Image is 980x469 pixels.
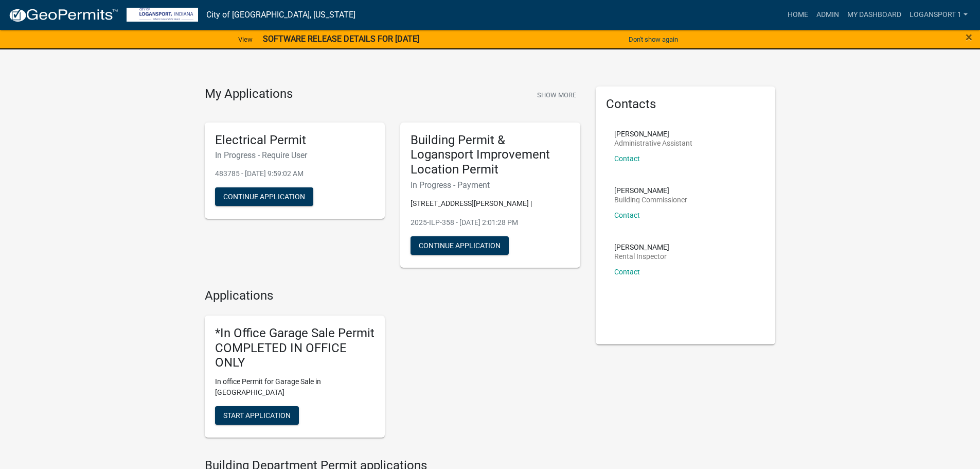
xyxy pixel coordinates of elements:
[614,244,669,251] p: [PERSON_NAME]
[215,187,313,206] button: Continue Application
[625,31,682,48] button: Don't show again
[215,133,375,148] h5: Electrical Permit
[205,288,580,303] h4: Applications
[533,86,580,103] button: Show More
[206,6,355,24] a: City of [GEOGRAPHIC_DATA], [US_STATE]
[263,34,419,44] strong: SOFTWARE RELEASE DETAILS FOR [DATE]
[606,97,765,112] h5: Contacts
[614,187,687,194] p: [PERSON_NAME]
[411,217,570,228] p: 2025-ILP-358 - [DATE] 2:01:28 PM
[127,8,198,22] img: City of Logansport, Indiana
[614,130,692,137] p: [PERSON_NAME]
[215,150,375,160] h6: In Progress - Require User
[966,30,972,44] span: ×
[614,154,640,163] a: Contact
[215,168,375,179] p: 483785 - [DATE] 9:59:02 AM
[411,236,509,255] button: Continue Application
[783,5,812,25] a: Home
[215,326,375,370] h5: *In Office Garage Sale Permit COMPLETED IN OFFICE ONLY
[614,268,640,276] a: Contact
[411,180,570,190] h6: In Progress - Payment
[966,31,972,43] button: Close
[905,5,972,25] a: Logansport 1
[411,133,570,177] h5: Building Permit & Logansport Improvement Location Permit
[843,5,905,25] a: My Dashboard
[223,411,291,420] span: Start Application
[215,376,375,398] p: In office Permit for Garage Sale in [GEOGRAPHIC_DATA]
[614,253,669,260] p: Rental Inspector
[614,196,687,203] p: Building Commissioner
[234,31,257,48] a: View
[812,5,843,25] a: Admin
[411,198,570,209] p: [STREET_ADDRESS][PERSON_NAME] |
[205,86,293,102] h4: My Applications
[215,406,299,425] button: Start Application
[614,211,640,219] a: Contact
[614,140,692,147] p: Administrative Assistant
